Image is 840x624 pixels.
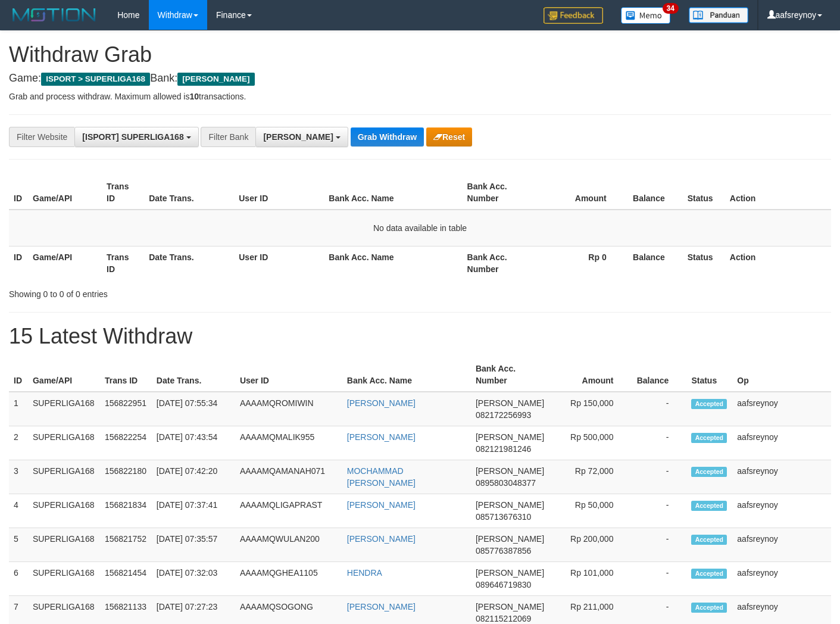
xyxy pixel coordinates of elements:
[102,176,144,210] th: Trans ID
[631,460,686,494] td: -
[100,460,152,494] td: 156822180
[631,562,686,596] td: -
[476,602,544,611] span: [PERSON_NAME]
[347,466,416,488] a: MOCHAMMAD [PERSON_NAME]
[9,210,831,247] td: No data available in table
[536,176,624,210] th: Amount
[631,494,686,528] td: -
[74,127,198,147] button: [ISPORT] SUPERLIGA168
[691,535,727,545] span: Accepted
[152,460,235,494] td: [DATE] 07:42:20
[235,358,342,392] th: User ID
[549,562,631,596] td: Rp 101,000
[463,176,536,210] th: Bank Acc. Number
[544,7,603,24] img: Feedback.jpg
[549,460,631,494] td: Rp 72,000
[100,426,152,460] td: 156822254
[725,176,831,210] th: Action
[631,392,686,426] td: -
[9,246,28,280] th: ID
[235,562,342,596] td: AAAAMQGHEA1105
[9,73,831,85] h4: Game: Bank:
[347,602,416,611] a: [PERSON_NAME]
[624,246,683,280] th: Balance
[347,500,416,510] a: [PERSON_NAME]
[9,528,28,562] td: 5
[725,246,831,280] th: Action
[152,392,235,426] td: [DATE] 07:55:34
[9,426,28,460] td: 2
[476,580,531,589] span: Copy 089646719830 to clipboard
[621,7,671,24] img: Button%20Memo.svg
[549,426,631,460] td: Rp 500,000
[100,528,152,562] td: 156821752
[177,73,254,86] span: [PERSON_NAME]
[9,283,341,300] div: Showing 0 to 0 of 0 entries
[691,501,727,511] span: Accepted
[9,91,831,102] p: Grab and process withdraw. Maximum allowed is transactions.
[631,358,686,392] th: Balance
[549,392,631,426] td: Rp 150,000
[28,528,100,562] td: SUPERLIGA168
[631,528,686,562] td: -
[9,562,28,596] td: 6
[476,546,531,556] span: Copy 085776387856 to clipboard
[691,433,727,443] span: Accepted
[152,562,235,596] td: [DATE] 07:32:03
[235,460,342,494] td: AAAAMQAMANAH071
[9,6,99,24] img: MOTION_logo.png
[476,614,531,623] span: Copy 082115212069 to clipboard
[686,358,732,392] th: Status
[152,528,235,562] td: [DATE] 07:35:57
[235,494,342,528] td: AAAAMQLIGAPRAST
[476,500,544,510] span: [PERSON_NAME]
[691,569,727,579] span: Accepted
[102,246,144,280] th: Trans ID
[28,392,100,426] td: SUPERLIGA168
[9,392,28,426] td: 1
[476,512,531,522] span: Copy 085713676310 to clipboard
[689,7,748,23] img: panduan.png
[732,426,831,460] td: aafsreynoy
[732,562,831,596] td: aafsreynoy
[476,432,544,442] span: [PERSON_NAME]
[100,392,152,426] td: 156822951
[631,426,686,460] td: -
[28,358,100,392] th: Game/API
[476,478,536,488] span: Copy 0895803048377 to clipboard
[189,92,199,101] strong: 10
[144,246,234,280] th: Date Trans.
[235,528,342,562] td: AAAAMQWULAN200
[324,176,462,210] th: Bank Acc. Name
[347,432,416,442] a: [PERSON_NAME]
[9,460,28,494] td: 3
[9,325,831,348] h1: 15 Latest Withdraw
[28,246,102,280] th: Game/API
[234,246,324,280] th: User ID
[234,176,324,210] th: User ID
[536,246,624,280] th: Rp 0
[28,426,100,460] td: SUPERLIGA168
[476,398,544,408] span: [PERSON_NAME]
[476,568,544,578] span: [PERSON_NAME]
[663,3,679,14] span: 34
[347,398,416,408] a: [PERSON_NAME]
[426,127,472,146] button: Reset
[28,460,100,494] td: SUPERLIGA168
[41,73,150,86] span: ISPORT > SUPERLIGA168
[235,426,342,460] td: AAAAMQMALIK955
[9,358,28,392] th: ID
[732,358,831,392] th: Op
[683,176,725,210] th: Status
[732,528,831,562] td: aafsreynoy
[549,494,631,528] td: Rp 50,000
[471,358,549,392] th: Bank Acc. Number
[351,127,424,146] button: Grab Withdraw
[144,176,234,210] th: Date Trans.
[624,176,683,210] th: Balance
[28,176,102,210] th: Game/API
[9,176,28,210] th: ID
[100,358,152,392] th: Trans ID
[476,444,531,454] span: Copy 082121981246 to clipboard
[463,246,536,280] th: Bank Acc. Number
